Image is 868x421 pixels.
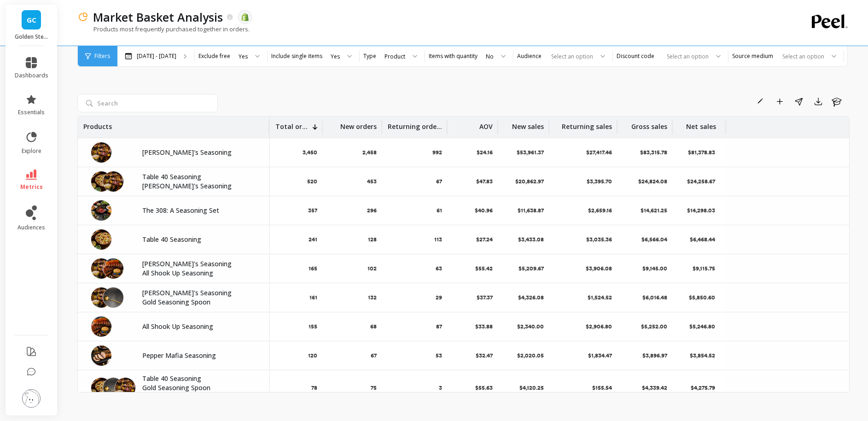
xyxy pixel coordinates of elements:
p: 165 [309,265,317,272]
p: $20,862.97 [515,178,544,185]
p: Products most frequently purchased together in orders. [77,25,250,33]
span: explore [22,147,41,155]
img: Table40-PastaSalad-1080.png [91,377,112,398]
p: 61 [437,207,442,214]
p: $5,246.80 [689,323,717,330]
p: 53 [436,352,442,359]
p: 87 [436,323,442,330]
p: Golden Steer Steak Company [15,33,48,41]
span: metrics [20,183,43,191]
p: 75 [371,384,377,392]
p: 128 [368,236,377,243]
p: $6,016.48 [642,294,667,301]
p: 520 [307,178,317,185]
p: 67 [371,352,377,359]
p: 67 [436,178,442,185]
p: Table 40 Seasoning [142,172,258,181]
p: $9,115.75 [693,265,717,272]
label: Type [363,53,376,60]
p: $1,524.52 [588,294,612,301]
p: Returning sales [562,117,612,131]
p: $6,468.44 [690,236,717,243]
p: $3,395.70 [587,178,612,185]
p: $2,659.16 [588,207,612,214]
img: Table40-PastaSalad-1080.png [91,229,112,250]
p: [PERSON_NAME]'s Seasoning [142,181,258,191]
img: Sergios-SteakSkewers-1x1-WebRes.jpg [103,171,124,192]
p: Gold Seasoning Spoon [142,383,258,392]
p: 3,450 [303,149,317,156]
p: $2,906.80 [586,323,612,330]
img: GS_AllShookUp_Recipe_1080.jpg [103,258,124,279]
p: [PERSON_NAME]'s Seasoning [142,259,258,269]
img: Table40-PastaSalad-1080.png [91,171,112,192]
p: Products [83,117,112,131]
p: $1,834.47 [588,352,612,359]
p: $14,298.03 [687,207,717,214]
p: $4,326.08 [518,294,544,301]
span: GC [27,15,36,25]
div: No [486,52,494,61]
p: New orders [340,117,377,131]
p: Returning orders [388,117,442,131]
p: $33.88 [475,323,493,330]
p: $53,961.37 [517,149,544,156]
p: 3 [439,384,442,392]
span: audiences [17,224,45,231]
img: Sergios-SteakSkewers-1x1-WebRes.jpg [91,142,112,163]
p: $24,824.08 [638,178,667,185]
img: PDP_The308_Original.png [91,200,112,221]
img: spoon_mock.png [103,377,124,398]
p: $32.47 [476,352,493,359]
p: $2,340.00 [517,323,544,330]
p: $6,566.04 [641,236,667,243]
p: 29 [436,294,442,301]
p: $40.96 [475,207,493,214]
p: $3,854.52 [690,352,717,359]
p: 68 [370,323,377,330]
p: [PERSON_NAME]'s Seasoning [142,148,258,157]
p: The 308: A Seasoning Set [142,206,258,215]
img: api.shopify.svg [241,13,249,21]
p: $24,258.67 [687,178,717,185]
p: $47.83 [476,178,493,185]
p: $3,035.36 [586,236,612,243]
img: header icon [77,12,88,23]
p: $4,339.42 [642,384,667,392]
p: Market Basket Analysis [93,9,223,25]
div: Yes [331,52,340,61]
p: [PERSON_NAME]'s Seasoning [142,288,258,298]
p: $27,417.46 [586,149,612,156]
p: All Shook Up Seasoning [142,269,258,278]
p: Gold Seasoning Spoon [142,298,258,307]
p: $14,621.25 [641,207,667,214]
p: $2,020.05 [517,352,544,359]
img: GS_AllShookUp_Recipe_1080.jpg [91,316,112,337]
p: $4,275.79 [691,384,717,392]
p: 113 [434,236,442,243]
img: profile picture [22,389,41,408]
p: 63 [436,265,442,272]
p: $5,252.00 [641,323,667,330]
p: 102 [367,265,377,272]
label: Exclude free [198,53,230,60]
p: 992 [432,149,442,156]
p: Net sales [686,117,716,131]
span: Filters [94,53,110,60]
img: Sergios-SteakSkewers-1x1-WebRes.jpg [91,258,112,279]
p: $9,145.00 [642,265,667,272]
p: [DATE] - [DATE] [137,53,176,60]
p: $11,638.87 [518,207,544,214]
p: Pepper Mafia Seasoning [142,351,258,360]
p: $5,209.67 [518,265,544,272]
p: $5,850.60 [689,294,717,301]
p: 155 [309,323,317,330]
p: 357 [308,207,317,214]
p: New sales [512,117,544,131]
p: 120 [308,352,317,359]
p: All Shook Up Seasoning [142,322,258,331]
p: $4,120.25 [519,384,544,392]
p: Table 40 Seasoning [142,374,258,383]
p: $3,896.97 [642,352,667,359]
span: essentials [18,109,45,116]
